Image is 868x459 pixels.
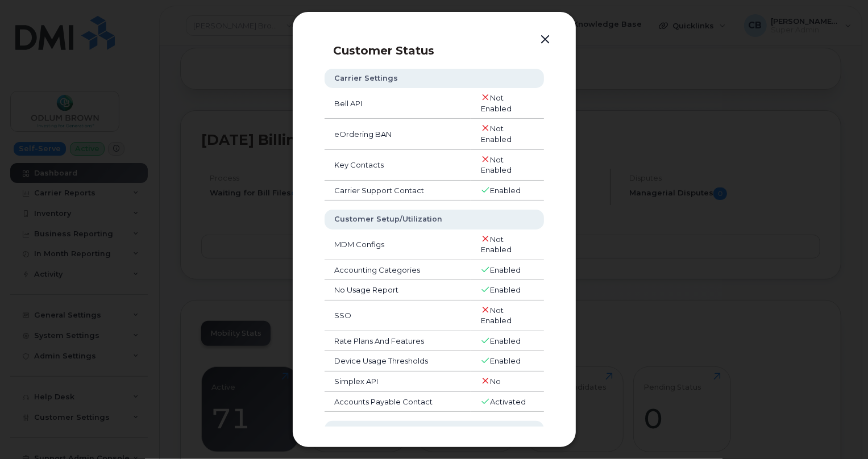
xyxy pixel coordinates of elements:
[325,392,471,412] td: Accounts Payable Contact
[325,150,471,181] td: Key Contacts
[325,351,471,372] td: Device Usage Thresholds
[325,280,471,301] td: No Usage Report
[325,301,471,331] td: SSO
[325,119,471,149] td: eOrdering BAN
[325,229,471,260] td: MDM Configs
[325,372,471,392] td: Simplex API
[481,306,512,326] span: Not Enabled
[481,235,512,254] span: Not Enabled
[325,421,544,440] th: Reporting
[325,88,471,119] td: Bell API
[325,69,544,88] th: Carrier Settings
[325,331,471,352] td: Rate Plans And Features
[481,124,512,144] span: Not Enabled
[325,260,471,281] td: Accounting Categories
[325,210,544,229] th: Customer Setup/Utilization
[481,155,512,175] span: Not Enabled
[334,44,555,57] p: Customer Status
[490,186,521,195] span: Enabled
[490,377,501,386] span: No
[490,336,521,345] span: Enabled
[490,265,521,274] span: Enabled
[490,397,526,406] span: Activated
[490,285,521,294] span: Enabled
[481,93,512,113] span: Not Enabled
[325,181,471,201] td: Carrier Support Contact
[490,356,521,365] span: Enabled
